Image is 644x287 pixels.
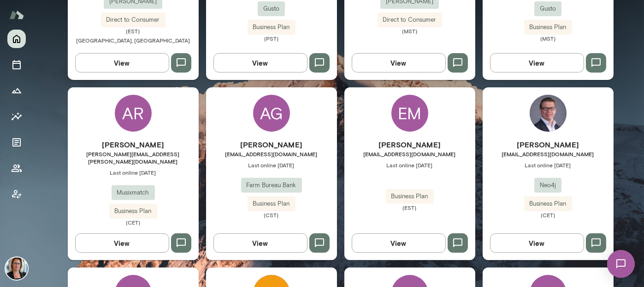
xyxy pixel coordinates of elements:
span: [EMAIL_ADDRESS][DOMAIN_NAME] [206,150,337,158]
div: EM [391,95,428,132]
h6: [PERSON_NAME] [68,139,199,150]
span: Last online [DATE] [344,161,475,169]
span: Gusto [534,4,561,13]
span: (CET) [483,211,614,219]
span: Direct to Consumer [101,15,165,24]
span: [PERSON_NAME][EMAIL_ADDRESS][PERSON_NAME][DOMAIN_NAME] [68,150,199,165]
button: Sessions [7,55,26,74]
span: [GEOGRAPHIC_DATA], [GEOGRAPHIC_DATA] [76,37,190,43]
span: [EMAIL_ADDRESS][DOMAIN_NAME] [344,150,475,158]
span: Business Plan [248,23,295,32]
span: (EST) [344,204,475,211]
span: (CET) [68,219,199,226]
h6: [PERSON_NAME] [206,139,337,150]
button: Client app [7,185,26,203]
button: View [75,233,169,253]
span: Business Plan [248,199,295,208]
button: View [490,53,584,73]
button: Home [7,30,26,48]
span: Last online [DATE] [483,161,614,169]
span: (PST) [206,35,337,42]
span: Business Plan [109,207,157,216]
button: View [75,53,169,73]
button: View [213,53,307,73]
button: Insights [7,107,26,126]
span: Neo4j [534,181,561,190]
img: Mento [9,6,24,24]
button: Members [7,159,26,177]
span: (EST) [68,27,199,35]
button: View [213,233,307,253]
span: (CST) [206,211,337,219]
span: [EMAIL_ADDRESS][DOMAIN_NAME] [483,150,614,158]
button: View [490,233,584,253]
button: View [352,53,446,73]
img: Jan Aertsen [530,95,567,132]
span: (MST) [483,35,614,42]
span: Gusto [258,4,285,13]
h6: [PERSON_NAME] [344,139,475,150]
button: View [352,233,446,253]
span: Business Plan [524,199,572,208]
span: Last online [DATE] [68,169,199,176]
div: AR [115,95,152,132]
span: Last online [DATE] [206,161,337,169]
button: Documents [7,133,26,152]
span: Direct to Consumer [378,15,442,24]
img: Jennifer Alvarez [6,257,28,280]
span: Business Plan [524,23,572,32]
button: Growth Plan [7,81,26,100]
span: Business Plan [386,192,434,201]
span: Musixmatch [112,188,155,197]
span: (MST) [344,27,475,35]
span: Farm Bureau Bank [241,181,302,190]
h6: [PERSON_NAME] [483,139,614,150]
div: AG [253,95,290,132]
